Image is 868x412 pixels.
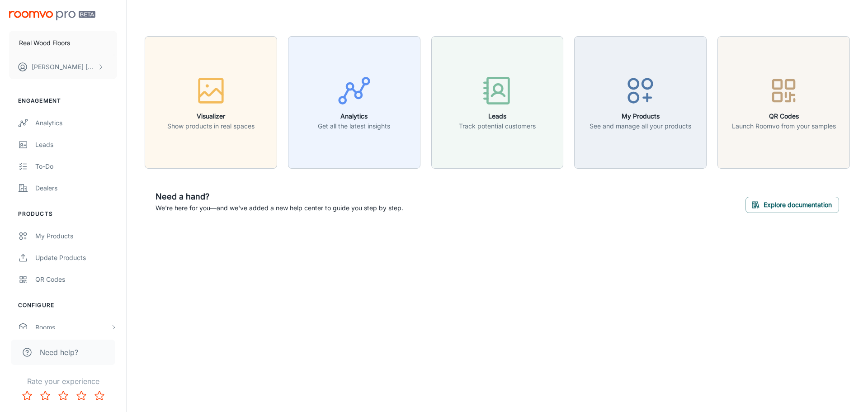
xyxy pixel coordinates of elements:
h6: Leads [459,111,536,121]
p: Show products in real spaces [167,121,255,131]
button: My ProductsSee and manage all your products [574,36,707,169]
div: Update Products [35,253,117,263]
button: LeadsTrack potential customers [431,36,564,169]
h6: Analytics [318,111,390,121]
h6: QR Codes [732,111,836,121]
img: Roomvo PRO Beta [9,11,95,20]
div: To-do [35,161,117,171]
a: LeadsTrack potential customers [431,97,564,106]
p: [PERSON_NAME] [PERSON_NAME] [32,62,95,72]
a: AnalyticsGet all the latest insights [288,97,420,106]
p: Track potential customers [459,121,536,131]
div: Analytics [35,118,117,128]
div: Dealers [35,183,117,193]
button: Explore documentation [745,197,839,213]
button: QR CodesLaunch Roomvo from your samples [717,36,850,169]
div: My Products [35,231,117,241]
a: QR CodesLaunch Roomvo from your samples [717,97,850,106]
div: Leads [35,140,117,150]
a: Explore documentation [745,199,839,208]
a: My ProductsSee and manage all your products [574,97,707,106]
p: Real Wood Floors [19,38,70,48]
button: AnalyticsGet all the latest insights [288,36,420,169]
h6: My Products [590,111,691,121]
p: We're here for you—and we've added a new help center to guide you step by step. [156,203,403,213]
p: See and manage all your products [590,121,691,131]
p: Get all the latest insights [318,121,390,131]
p: Launch Roomvo from your samples [732,121,836,131]
h6: Need a hand? [156,190,403,203]
button: [PERSON_NAME] [PERSON_NAME] [9,55,117,79]
h6: Visualizer [167,111,255,121]
button: VisualizerShow products in real spaces [145,36,277,169]
button: Real Wood Floors [9,31,117,55]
